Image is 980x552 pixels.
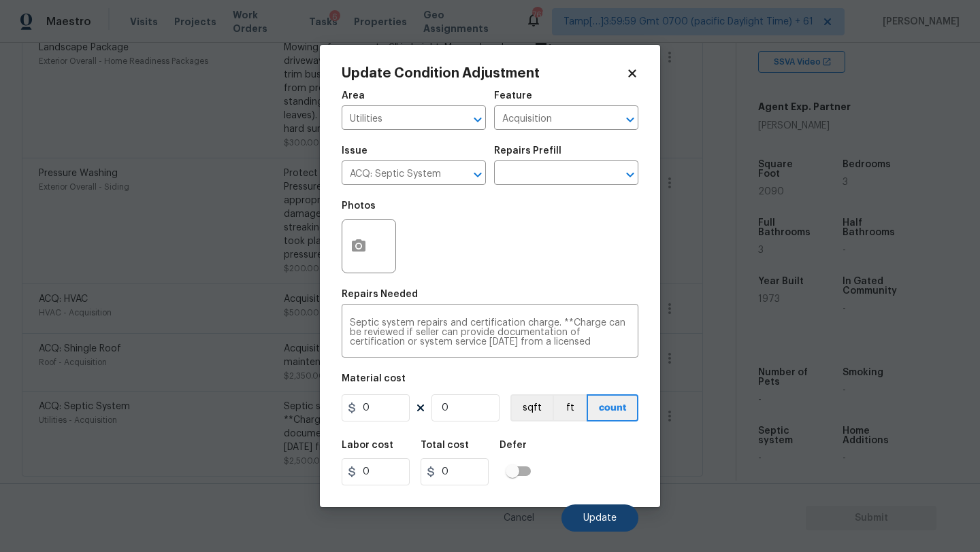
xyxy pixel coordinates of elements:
[342,91,365,101] h5: Area
[342,374,406,383] h5: Material cost
[494,91,532,101] h5: Feature
[342,441,393,450] h5: Labor cost
[621,110,640,129] button: Open
[342,201,376,211] h5: Photos
[482,504,556,532] button: Cancel
[561,504,638,532] button: Update
[350,318,630,347] textarea: Septic system repairs and certification charge. **Charge can be reviewed if seller can provide do...
[421,441,469,450] h5: Total cost
[342,290,418,299] h5: Repairs Needed
[468,165,487,184] button: Open
[494,146,561,156] h5: Repairs Prefill
[504,513,534,523] span: Cancel
[510,394,553,421] button: sqft
[587,394,638,421] button: count
[500,441,527,450] h5: Defer
[468,110,487,129] button: Open
[621,165,640,184] button: Open
[342,146,367,156] h5: Issue
[583,513,617,523] span: Update
[342,67,626,80] h2: Update Condition Adjustment
[553,394,587,421] button: ft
